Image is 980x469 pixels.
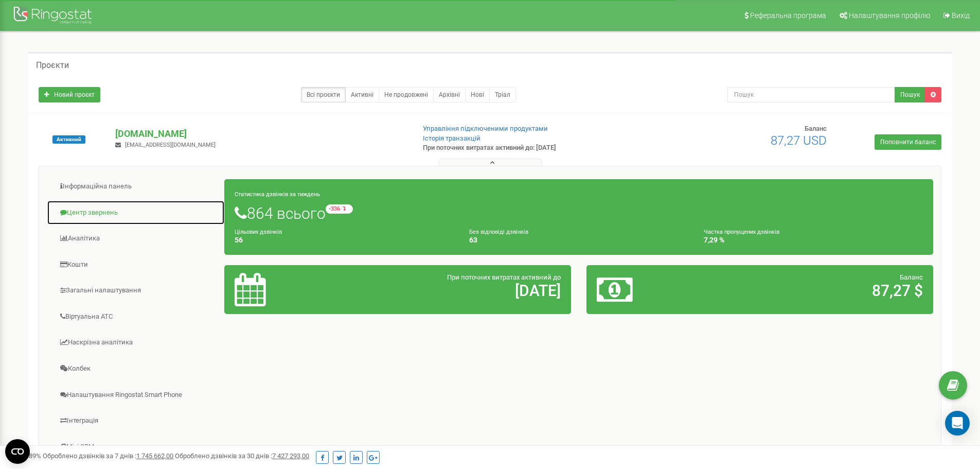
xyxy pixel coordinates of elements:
small: Цільових дзвінків [235,229,282,235]
div: Open Intercom Messenger [945,411,970,436]
a: Центр звернень [47,200,225,225]
a: Поповнити баланс [875,134,941,150]
h2: [DATE] [348,282,561,299]
a: Кошти [47,252,225,277]
u: 7 427 293,00 [272,452,309,460]
a: Новий проєкт [39,87,100,102]
span: Реферальна програма [750,11,826,20]
a: Не продовжені [379,87,434,102]
a: Нові [465,87,490,102]
a: Тріал [489,87,516,102]
h4: 63 [469,236,688,244]
a: Управління підключеними продуктами [423,125,548,132]
a: Архівні [433,87,466,102]
a: Інтеграція [47,408,225,433]
h4: 7,29 % [704,236,923,244]
a: Всі проєкти [301,87,346,102]
h5: Проєкти [36,61,69,70]
u: 1 745 662,00 [136,452,173,460]
button: Пошук [895,87,925,102]
p: [DOMAIN_NAME] [115,127,406,141]
span: При поточних витратах активний до [447,273,561,281]
span: Баланс [900,273,923,281]
span: Вихід [952,11,970,20]
a: Mini CRM [47,435,225,460]
span: 87,27 USD [771,133,827,148]
a: Інформаційна панель [47,174,225,199]
span: Активний [52,135,85,144]
span: Оброблено дзвінків за 30 днів : [175,452,309,460]
a: Активні [345,87,379,102]
span: Оброблено дзвінків за 7 днів : [43,452,173,460]
a: Аналiтика [47,226,225,251]
h4: 56 [235,236,454,244]
a: Віртуальна АТС [47,304,225,329]
a: Наскрізна аналітика [47,330,225,355]
small: Без відповіді дзвінків [469,229,528,235]
h2: 87,27 $ [710,282,923,299]
a: Налаштування Ringostat Smart Phone [47,383,225,408]
button: Open CMP widget [5,439,30,464]
small: -336 [326,204,353,214]
a: Колбек [47,356,225,381]
span: [EMAIL_ADDRESS][DOMAIN_NAME] [125,142,216,148]
a: Історія транзакцій [423,134,480,142]
p: При поточних витратах активний до: [DATE] [423,143,637,153]
input: Пошук [727,87,895,102]
a: Загальні налаштування [47,278,225,303]
h1: 864 всього [235,204,923,222]
small: Частка пропущених дзвінків [704,229,779,235]
small: Статистика дзвінків за тиждень [235,191,320,198]
span: Баланс [805,125,827,132]
span: Налаштування профілю [849,11,930,20]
